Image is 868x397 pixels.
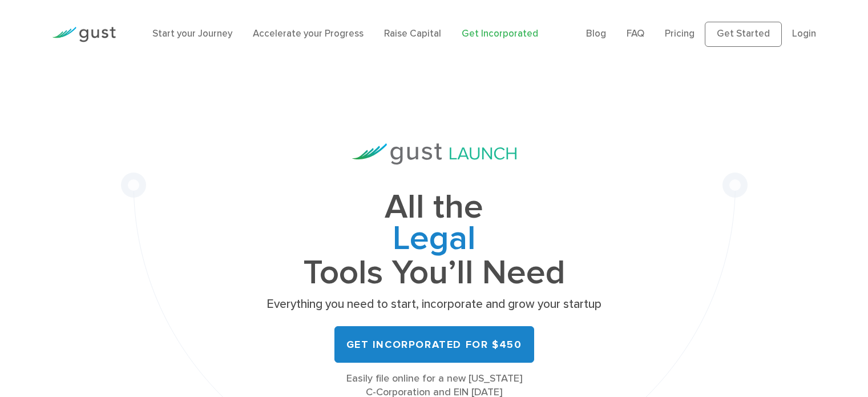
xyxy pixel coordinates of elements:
a: Get Started [705,22,782,47]
a: FAQ [627,28,644,39]
h1: All the Tools You’ll Need [263,192,605,288]
a: Accelerate your Progress [253,28,364,39]
a: Login [792,28,816,39]
a: Start your Journey [152,28,232,39]
a: Get Incorporated [462,28,538,39]
a: Get Incorporated for $450 [334,326,534,363]
span: Legal [263,223,605,258]
img: Gust Launch Logo [352,143,516,165]
img: Gust Logo [52,27,116,42]
a: Pricing [665,28,695,39]
p: Everything you need to start, incorporate and grow your startup [263,296,605,312]
a: Blog [586,28,606,39]
a: Raise Capital [384,28,441,39]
